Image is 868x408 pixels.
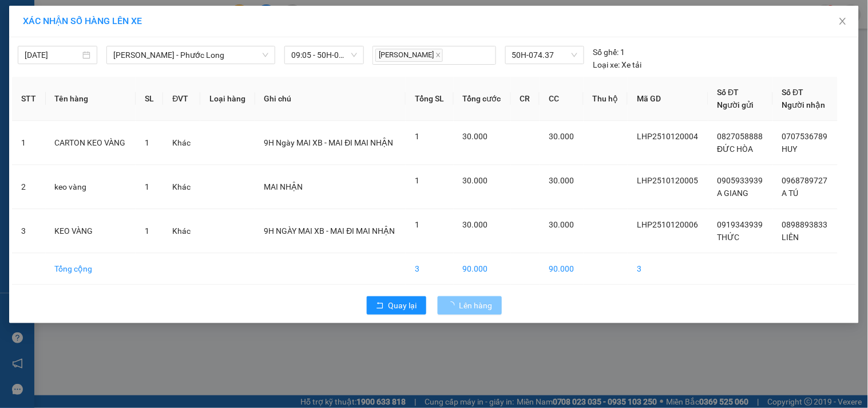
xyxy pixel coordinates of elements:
div: Xe tải [593,58,642,71]
div: THỨC [10,37,101,51]
span: CC : [108,77,124,89]
th: Thu hộ [584,77,628,121]
th: Tên hàng [46,77,136,121]
th: ĐVT [163,77,200,121]
th: CR [511,77,540,121]
span: 9H Ngày MAI XB - MAI ĐI MAI NHẬN [264,138,394,147]
span: 9H NGÀY MAI XB - MAI ĐI MAI NHẬN [264,226,395,236]
span: Số ĐT [718,88,739,97]
span: 30.000 [549,220,574,229]
span: HUY [782,144,798,154]
span: 30.000 [549,132,574,141]
div: 1 [593,46,625,58]
div: VP Phước Long 2 [109,10,187,37]
span: Người nhận [782,100,826,109]
span: rollback [376,301,384,311]
td: keo vàng [46,165,136,209]
span: 0827058888 [718,132,763,141]
button: Lên hàng [438,296,502,315]
span: 1 [145,226,149,236]
span: LHP2510120004 [637,132,698,141]
td: 1 [12,121,46,165]
th: Tổng SL [406,77,454,121]
span: 1 [415,132,419,141]
th: CC [540,77,584,121]
span: 09:05 - 50H-074.37 [291,46,357,64]
td: KEO VÀNG [46,209,136,253]
span: 1 [415,176,419,185]
span: Số ĐT [782,88,804,97]
span: XÁC NHẬN SỐ HÀNG LÊN XE [23,15,142,26]
span: ĐỨC HÒA [718,144,754,154]
td: 3 [406,253,454,285]
th: Loại hàng [200,77,255,121]
span: 0905933939 [718,176,763,185]
span: A GIANG [718,189,749,198]
td: Khác [163,165,200,209]
button: rollbackQuay lại [367,296,426,315]
span: Loại xe: [593,58,620,71]
td: 2 [12,165,46,209]
span: [PERSON_NAME] [375,49,443,62]
th: Tổng cước [454,77,511,121]
span: A TÚ [782,189,799,198]
span: loading [447,301,459,309]
span: Người gửi [718,100,754,109]
span: close [838,17,847,26]
span: down [262,52,269,58]
div: 30.000 [108,74,188,90]
span: Hồ Chí Minh - Phước Long [113,46,268,64]
span: LHP2510120006 [637,220,698,229]
span: 30.000 [463,132,488,141]
td: Khác [163,209,200,253]
td: 3 [12,209,46,253]
input: 13/10/2025 [25,49,80,61]
th: Ghi chú [255,77,406,121]
th: Mã GD [628,77,708,121]
td: 3 [628,253,708,285]
span: LIÊN [782,233,799,242]
td: CARTON KEO VÀNG [46,121,136,165]
td: Tổng cộng [46,253,136,285]
span: close [435,52,441,58]
span: Gửi: [10,11,27,23]
td: 90.000 [454,253,511,285]
td: Khác [163,121,200,165]
span: 1 [145,182,149,191]
span: 1 [145,138,149,147]
th: SL [136,77,163,121]
span: 50H-074.37 [512,46,577,64]
span: LHP2510120005 [637,176,698,185]
span: Số ghế: [593,46,619,58]
span: 30.000 [463,220,488,229]
span: Quay lại [389,299,417,312]
span: Lên hàng [459,299,493,312]
button: Close [827,6,859,38]
div: VP [PERSON_NAME] [10,10,101,37]
span: 0898893833 [782,220,828,229]
span: 0919343939 [718,220,763,229]
span: 0968789727 [782,176,828,185]
span: 1 [415,220,419,229]
span: THỨC [718,233,740,242]
span: 0707536789 [782,132,828,141]
td: 90.000 [540,253,584,285]
span: 30.000 [549,176,574,185]
th: STT [12,77,46,121]
div: LIÊN [109,37,187,51]
span: 30.000 [463,176,488,185]
span: MAI NHẬN [264,182,303,191]
span: Nhận: [109,11,137,23]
